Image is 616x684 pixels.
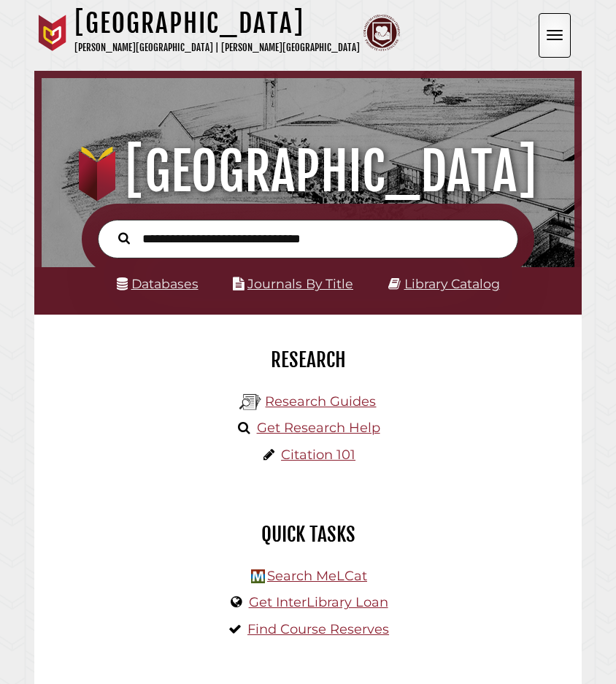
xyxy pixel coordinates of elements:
img: Hekman Library Logo [239,391,261,413]
a: Get Research Help [257,420,380,436]
a: Citation 101 [281,447,355,463]
img: Calvin University [34,15,71,51]
i: Search [118,232,130,245]
h2: Research [45,347,571,372]
button: Open the menu [539,13,571,58]
button: Search [111,228,137,247]
a: Find Course Reserves [247,621,389,637]
a: Research Guides [265,393,376,410]
a: Databases [117,276,199,291]
h2: Quick Tasks [45,522,571,547]
a: Library Catalog [404,276,500,291]
h1: [GEOGRAPHIC_DATA] [51,139,566,204]
a: Journals By Title [247,276,353,291]
a: Search MeLCat [267,568,367,584]
h1: [GEOGRAPHIC_DATA] [74,7,360,39]
a: Get InterLibrary Loan [249,594,388,610]
img: Hekman Library Logo [251,569,265,583]
p: [PERSON_NAME][GEOGRAPHIC_DATA] | [PERSON_NAME][GEOGRAPHIC_DATA] [74,39,360,56]
img: Calvin Theological Seminary [363,15,400,51]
